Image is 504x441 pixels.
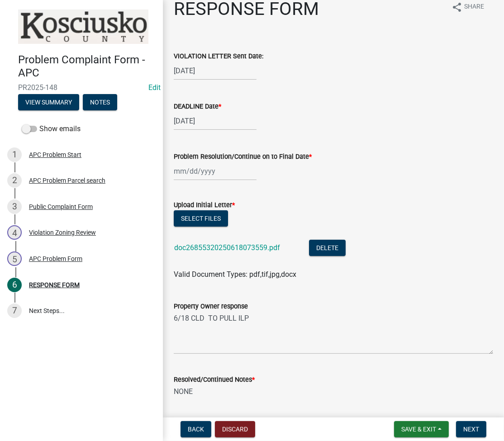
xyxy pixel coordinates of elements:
[174,210,228,227] button: Select files
[83,94,117,110] button: Notes
[174,377,255,383] label: Resolved/Continued Notes
[394,421,449,437] button: Save & Exit
[456,421,486,437] button: Next
[29,256,82,262] div: APC Problem Form
[7,147,22,162] div: 1
[309,240,346,256] button: Delete
[309,244,346,253] wm-modal-confirm: Delete Document
[29,204,93,210] div: Public Complaint Form
[464,2,484,13] span: Share
[174,243,280,252] a: doc26855320250618073559.pdf
[215,421,255,437] button: Discard
[174,154,312,160] label: Problem Resolution/Continue on to Final Date
[174,202,235,209] label: Upload Initial Letter
[7,173,22,188] div: 2
[29,177,105,184] div: APC Problem Parcel search
[22,123,81,134] label: Show emails
[463,426,479,433] span: Next
[452,2,462,13] i: share
[29,282,80,288] div: RESPONSE FORM
[148,83,161,92] a: Edit
[174,162,257,180] input: mm/dd/yyyy
[18,9,148,44] img: Kosciusko County, Indiana
[174,112,257,130] input: mm/dd/yyyy
[83,99,117,106] wm-modal-confirm: Notes
[174,303,248,310] label: Property Owner response
[7,199,22,214] div: 3
[18,53,156,80] h4: Problem Complaint Form - APC
[401,426,436,433] span: Save & Exit
[7,303,22,318] div: 7
[174,62,257,80] input: mm/dd/yyyy
[174,53,263,60] label: VIOLATION LETTER Sent Date:
[18,99,79,106] wm-modal-confirm: Summary
[7,278,22,292] div: 6
[148,83,161,92] wm-modal-confirm: Edit Application Number
[7,225,22,240] div: 4
[174,270,296,279] span: Valid Document Types: pdf,tif,jpg,docx
[181,421,211,437] button: Back
[7,251,22,266] div: 5
[29,152,81,158] div: APC Problem Start
[174,104,221,110] label: DEADLINE Date
[18,83,145,92] span: PR2025-148
[29,229,96,236] div: Violation Zoning Review
[188,426,204,433] span: Back
[18,94,79,110] button: View Summary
